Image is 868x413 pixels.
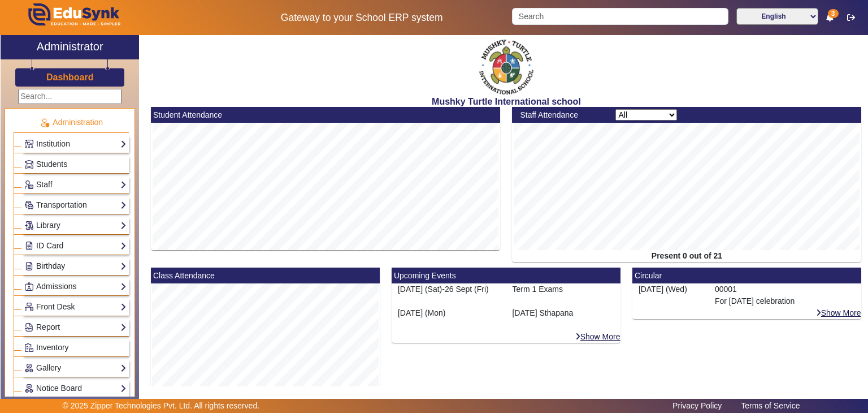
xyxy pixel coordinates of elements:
[151,107,500,123] mat-card-header: Student Attendance
[46,72,94,83] h3: Dashboard
[398,283,501,295] div: [DATE] (Sat)-26 Sept (Fri)
[1,35,139,59] a: Administrator
[506,283,621,307] div: Term 1 Exams
[575,332,621,342] a: Show More
[514,109,610,121] div: Staff Attendance
[398,307,501,319] div: [DATE] (Mon)
[36,160,67,169] span: Students
[506,307,621,331] div: [DATE] Sthapana
[632,283,709,307] div: [DATE] (Wed)
[667,398,727,413] a: Privacy Policy
[37,40,103,53] h2: Administrator
[145,96,867,107] h2: Mushky Turtle International school
[815,308,862,318] a: Show More
[223,12,500,24] h5: Gateway to your School ERP system
[25,160,33,169] img: Students.png
[478,38,535,96] img: f2cfa3ea-8c3d-4776-b57d-4b8cb03411bc
[36,343,69,352] span: Inventory
[151,268,380,283] mat-card-header: Class Attendance
[40,118,50,128] img: Administration.png
[46,71,94,83] a: Dashboard
[14,117,129,128] p: Administration
[709,283,861,307] div: 00001
[392,268,620,283] mat-card-header: Upcoming Events
[715,295,856,307] p: For [DATE] celebration
[512,250,861,262] div: Present 0 out of 21
[24,341,127,354] a: Inventory
[24,158,127,171] a: Students
[25,343,33,352] img: Inventory.png
[828,9,839,18] span: 3
[735,398,805,413] a: Terms of Service
[18,89,121,104] input: Search...
[63,400,260,412] p: © 2025 Zipper Technologies Pvt. Ltd. All rights reserved.
[632,268,861,283] mat-card-header: Circular
[512,8,728,25] input: Search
